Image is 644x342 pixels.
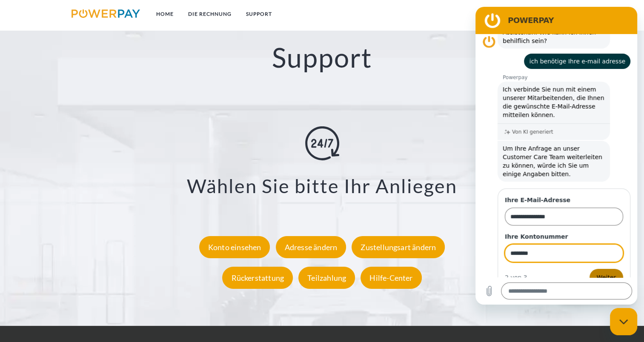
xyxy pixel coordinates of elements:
[199,236,270,258] div: Konto einsehen
[32,41,612,74] h2: Support
[239,6,279,22] a: SUPPORT
[220,273,295,282] a: Rückerstattung
[276,236,346,258] div: Adresse ändern
[349,242,447,251] a: Zustellungsart ändern
[352,236,445,258] div: Zustellungsart ändern
[222,266,293,288] div: Rückerstattung
[43,174,601,198] h3: Wählen Sie bitte Ihr Anliegen
[149,6,181,22] a: Home
[358,273,424,282] a: Hilfe-Center
[181,6,239,22] a: DIE RECHNUNG
[298,266,355,288] div: Teilzahlung
[529,6,555,22] a: agb
[475,7,637,305] iframe: Messaging-Fenster
[197,242,272,251] a: Konto einsehen
[72,9,140,18] img: logo-powerpay.svg
[296,273,357,282] a: Teilzahlung
[361,266,421,288] div: Hilfe-Center
[610,308,637,335] iframe: Schaltfläche zum Öffnen des Messaging-Fensters; Konversation läuft
[274,242,349,251] a: Adresse ändern
[305,126,339,160] img: online-shopping.svg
